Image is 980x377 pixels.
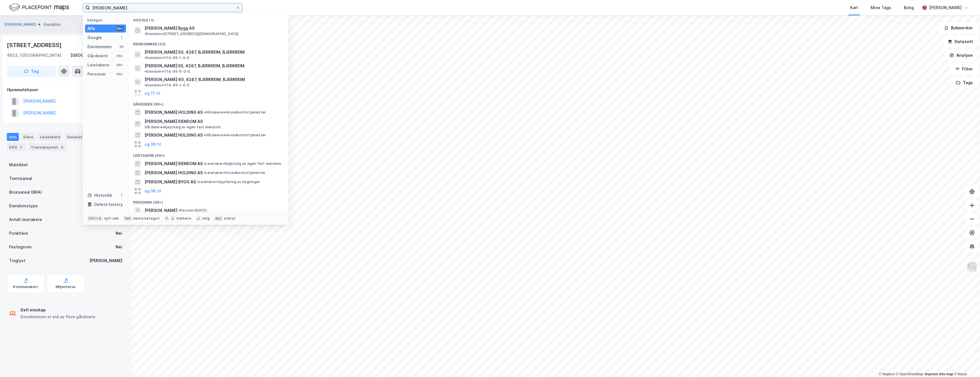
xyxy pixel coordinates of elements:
[9,230,28,237] div: Punktleie
[94,201,123,208] div: Delete history
[144,62,244,69] span: [PERSON_NAME] 55, 4387, BJERKREIM, BJERKREIM
[128,149,288,159] div: Leietakere (99+)
[128,13,288,24] div: Google (1)
[144,132,203,139] span: [PERSON_NAME] HOLDING AS
[951,350,980,377] div: Kontrollprogram for chat
[144,207,177,214] span: [PERSON_NAME]
[9,257,25,264] div: Tinglyst
[119,193,124,198] div: 1
[116,26,124,31] div: 99+
[21,133,35,141] div: Eiere
[87,43,112,50] div: Eiendommer
[925,372,953,376] a: Improve this map
[133,216,160,221] div: neste kategori
[951,77,978,88] button: Tags
[197,180,199,184] span: •
[7,52,61,59] div: 4623, [GEOGRAPHIC_DATA]
[119,35,124,40] div: 1
[87,71,106,78] div: Personer
[144,49,245,56] span: [PERSON_NAME] 50, 4387, BJERKREIM, BJERKREIM
[178,208,207,213] span: Person • [DATE]
[87,18,126,22] div: Kategori
[144,69,190,74] span: Eiendom • 1114-65-6-0-0
[7,86,124,93] div: Hjemmelshaver
[204,161,281,166] span: Leietaker • Kjøp/salg av egen fast eiendom
[116,63,124,67] div: 99+
[90,3,236,12] input: Søk på adresse, matrikkel, gårdeiere, leietakere eller personer
[9,244,31,250] div: Festegrunn
[204,110,266,115] span: Gårdeiere • Hovedkontortjenester
[87,25,95,32] div: Alle
[204,133,206,137] span: •
[144,118,282,125] span: [PERSON_NAME] EIENDOM AS
[119,44,124,49] div: 20
[87,62,109,68] div: Leietakere
[87,216,103,221] div: Ctrl + k
[204,171,266,175] span: Leietaker • Hovedkontortjenester
[9,202,38,209] div: Eiendomstype
[144,179,196,185] span: [PERSON_NAME] BYGG AS
[9,216,42,223] div: Antall leietakere
[7,40,63,50] div: [STREET_ADDRESS]
[128,98,288,108] div: Gårdeiere (99+)
[945,50,978,61] button: Analyse
[116,244,122,250] div: Nei
[9,161,28,168] div: Matrikkel
[13,285,38,289] div: Kommunekart
[7,133,19,141] div: Info
[116,72,124,76] div: 99+
[89,257,122,264] div: [PERSON_NAME]
[144,56,146,60] span: •
[7,66,56,77] button: Tag
[202,216,210,221] div: velg
[144,76,245,83] span: [PERSON_NAME] 60, 4387, BJERKREIM, BJERKREIM
[224,216,236,221] div: avbryt
[144,109,203,116] span: [PERSON_NAME] HOLDING AS
[144,141,161,148] button: og 96 til
[904,4,914,11] div: Bolig
[204,161,206,166] span: •
[967,262,977,272] img: Z
[18,144,24,150] div: 2
[214,216,223,221] div: esc
[56,285,76,289] div: Miljøstatus
[144,83,146,87] span: •
[204,171,206,175] span: •
[28,143,67,151] div: Transaksjoner
[9,3,69,13] img: logo.f888ab2527a4732fd821a326f86c7f29.svg
[144,160,203,167] span: [PERSON_NAME] EIENDOM AS
[59,144,65,150] div: 6
[128,37,288,48] div: Eiendommer (20)
[939,22,978,34] button: Bokmerker
[144,32,239,36] span: Eiendom • [STREET_ADDRESS][DEMOGRAPHIC_DATA]
[176,216,191,221] div: markere
[144,83,189,88] span: Eiendom • 1114-65-1-0-0
[44,21,61,28] div: Eiendom
[71,52,124,59] div: [GEOGRAPHIC_DATA], 7/40
[879,372,895,376] a: Mapbox
[123,216,132,221] div: tab
[144,169,203,176] span: [PERSON_NAME] HOLDING AS
[9,175,32,182] div: Tomteareal
[951,350,980,377] iframe: Chat Widget
[943,36,978,47] button: Datasett
[929,4,962,11] div: [PERSON_NAME]
[144,56,189,60] span: Eiendom • 1114-65-1-0-0
[178,208,180,212] span: •
[144,32,146,36] span: •
[87,52,108,59] div: Gårdeiere
[104,216,119,221] div: nytt søk
[21,313,95,320] div: Eiendommen er eid av flere gårdeiere
[7,143,26,151] div: ESG
[65,133,86,141] div: Datasett
[144,69,146,74] span: •
[204,110,206,114] span: •
[197,180,260,184] span: Leietaker • Oppføring av bygninger
[204,133,266,137] span: Gårdeiere • Hovedkontortjenester
[116,230,122,237] div: Nei
[38,133,63,141] div: Leietakere
[144,125,221,129] span: Gårdeiere • Kjøp/salg av egen fast eiendom
[128,196,288,206] div: Personer (99+)
[144,25,194,32] span: [PERSON_NAME] Bygg AS
[896,372,923,376] a: OpenStreetMap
